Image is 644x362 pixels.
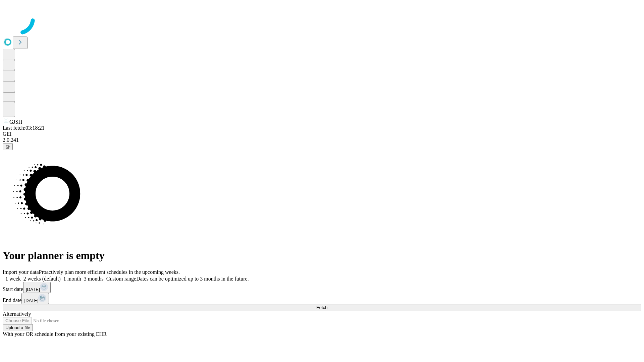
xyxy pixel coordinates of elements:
[39,269,180,275] span: Proactively plan more efficient schedules in the upcoming weeks.
[3,324,33,331] button: Upload a file
[3,293,641,304] div: End date
[5,276,21,282] span: 1 week
[84,276,104,282] span: 3 months
[3,137,641,143] div: 2.0.241
[3,311,31,317] span: Alternatively
[24,298,38,303] span: [DATE]
[3,143,13,150] button: @
[9,119,22,125] span: GJSH
[136,276,249,282] span: Dates can be optimized up to 3 months in the future.
[23,276,61,282] span: 2 weeks (default)
[3,125,45,131] span: Last fetch: 03:18:21
[5,144,10,149] span: @
[21,293,49,304] button: [DATE]
[316,305,327,310] span: Fetch
[63,276,81,282] span: 1 month
[3,131,641,137] div: GEI
[3,282,641,293] div: Start date
[23,282,51,293] button: [DATE]
[106,276,136,282] span: Custom range
[26,287,40,292] span: [DATE]
[3,304,641,311] button: Fetch
[3,331,107,337] span: With your OR schedule from your existing EHR
[3,249,641,262] h1: Your planner is empty
[3,269,39,275] span: Import your data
